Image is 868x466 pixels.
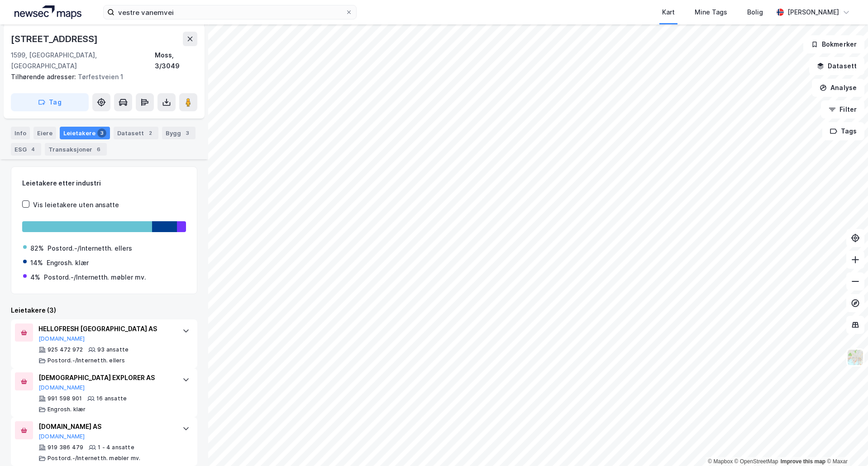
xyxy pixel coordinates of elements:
[98,444,134,451] div: 1 - 4 ansatte
[11,73,78,81] span: Tilhørende adresser:
[33,127,56,139] div: Eiere
[38,323,173,334] div: HELLOFRESH [GEOGRAPHIC_DATA] AS
[14,5,81,19] img: logo.a4113a55bc3d86da70a041830d287a7e.svg
[11,93,89,111] button: Tag
[48,357,125,364] div: Postord.-/Internetth. ellers
[38,384,85,391] button: [DOMAIN_NAME]
[48,406,86,413] div: Engrosh. klær
[11,127,30,139] div: Info
[60,127,110,139] div: Leietakere
[38,335,85,342] button: [DOMAIN_NAME]
[803,35,864,53] button: Bokmerker
[787,7,839,18] div: [PERSON_NAME]
[11,71,190,82] div: Tørfestveien 1
[822,122,864,140] button: Tags
[48,444,83,451] div: 919 386 479
[823,423,868,466] iframe: Chat Widget
[47,257,89,268] div: Engrosh. klær
[747,7,763,18] div: Bolig
[48,455,140,462] div: Postord.-/Internetth. møbler mv.
[183,128,192,138] div: 3
[33,200,119,210] div: Vis leietakere uten ansatte
[162,127,196,139] div: Bygg
[38,372,173,383] div: [DEMOGRAPHIC_DATA] EXPLORER AS
[847,349,864,366] img: Z
[708,458,733,465] a: Mapbox
[11,143,41,156] div: ESG
[38,421,173,432] div: [DOMAIN_NAME] AS
[48,346,83,353] div: 925 472 972
[48,243,132,254] div: Postord.-/Internetth. ellers
[809,57,864,75] button: Datasett
[812,79,864,97] button: Analyse
[114,5,345,19] input: Søk på adresse, matrikkel, gårdeiere, leietakere eller personer
[695,7,727,18] div: Mine Tags
[22,178,186,189] div: Leietakere etter industri
[96,395,127,402] div: 16 ansatte
[45,143,107,156] div: Transaksjoner
[821,100,864,119] button: Filter
[38,433,85,440] button: [DOMAIN_NAME]
[146,128,155,138] div: 2
[29,145,38,154] div: 4
[781,458,825,465] a: Improve this map
[11,32,100,46] div: [STREET_ADDRESS]
[155,50,197,71] div: Moss, 3/3049
[114,127,158,139] div: Datasett
[97,128,106,138] div: 3
[734,458,778,465] a: OpenStreetMap
[48,395,82,402] div: 991 598 901
[44,272,146,283] div: Postord.-/Internetth. møbler mv.
[30,257,43,268] div: 14%
[11,305,197,316] div: Leietakere (3)
[662,7,675,18] div: Kart
[97,346,129,353] div: 93 ansatte
[11,50,155,71] div: 1599, [GEOGRAPHIC_DATA], [GEOGRAPHIC_DATA]
[30,272,40,283] div: 4%
[94,145,103,154] div: 6
[30,243,44,254] div: 82%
